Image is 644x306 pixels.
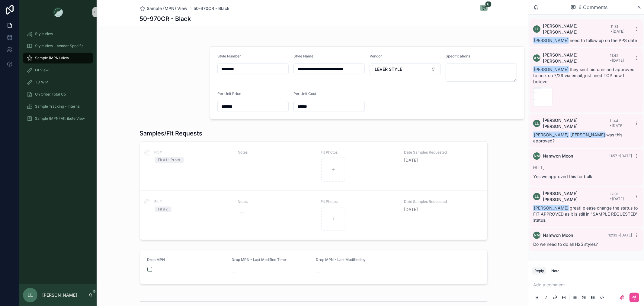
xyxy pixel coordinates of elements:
[578,4,607,11] span: 6 Comments
[551,269,559,273] div: Note
[533,132,569,138] span: [PERSON_NAME]
[23,65,93,76] a: Fit View
[543,190,610,203] span: [PERSON_NAME] [PERSON_NAME]
[375,66,402,72] span: LEVER STYLE
[240,209,244,215] div: --
[370,54,382,58] span: Vendor
[35,104,81,109] span: Sample Tracking - Internal
[533,67,635,84] span: they sent pictures and approved to bulk on 7/29 via email, just need TOP now I believe
[293,54,313,58] span: Style Name
[533,205,569,211] span: [PERSON_NAME]
[23,113,93,124] a: Sample (MPN) Attribute View
[543,23,610,35] span: [PERSON_NAME] [PERSON_NAME]
[549,267,562,275] button: Note
[532,267,546,275] button: Reply
[316,257,366,262] span: Drop MPN - Last Modified by
[610,192,624,201] span: 12:01 • [DATE]
[321,199,397,204] span: Fit Photos
[533,205,638,223] span: great! please change the status to FIT APPROVED as it is still in "SAMPLE REQUESTED" status.
[534,233,540,238] span: NM
[53,7,63,17] img: App logo
[240,160,244,166] div: --
[158,157,180,163] div: Fit #1 - Proto
[140,5,188,11] a: Sample (MPN) View
[140,129,203,138] h1: Samples/Fit Requests
[535,194,539,199] span: LL
[370,63,441,75] button: Select Button
[35,68,49,73] span: Fit View
[543,232,573,238] span: Namwon Moon
[23,41,93,51] a: Style View - Vendor Specific
[404,157,480,163] span: [DATE]
[533,242,598,247] span: Do we need to do all H25 styles?
[533,37,569,44] span: [PERSON_NAME]
[23,101,93,112] a: Sample Tracking - Internal
[533,66,569,73] span: [PERSON_NAME]
[543,153,573,159] span: Namwon Moon
[140,15,191,23] h1: 50-970CR - Black
[23,28,93,39] a: Style View
[610,24,624,34] span: 11:31 • [DATE]
[42,292,77,298] p: [PERSON_NAME]
[533,38,637,43] span: need to follow up on the PPS date
[140,142,487,190] a: Fit #Fit #1 - ProtoNotes--Fit PhotosDate Samples Requested[DATE]
[35,116,85,121] span: Sample (MPN) Attribute View
[608,233,632,237] span: 12:33 • [DATE]
[404,207,480,213] span: [DATE]
[155,199,231,204] span: Fit #
[35,44,84,48] span: Style View - Vendor Specific
[238,150,314,155] span: Notes
[194,5,230,11] a: 50-970CR - Black
[446,54,470,58] span: Specifications
[316,269,320,275] span: --
[23,89,93,100] a: On Order Total Co
[35,31,53,36] span: Style View
[155,150,231,155] span: Fit #
[293,91,316,96] span: Per Unit Cost
[535,121,539,126] span: LL
[158,207,168,212] div: Fit #2
[534,154,540,158] span: NM
[534,56,540,60] span: AM
[147,5,188,11] span: Sample (MPN) View
[610,119,623,128] span: 11:44 • [DATE]
[217,91,241,96] span: Per Unit Price
[140,190,487,240] a: Fit #Fit #2Notes--Fit PhotosDate Samples Requested[DATE]
[404,150,480,155] span: Date Samples Requested
[543,52,610,64] span: [PERSON_NAME] [PERSON_NAME]
[533,164,639,171] p: Hi LL,
[35,92,66,97] span: On Order Total Co
[35,56,69,60] span: Sample (MPN) View
[27,291,33,299] span: LL
[485,1,492,7] span: 6
[238,199,314,204] span: Notes
[533,132,622,143] span: was this approved?
[23,77,93,88] a: TD WIP
[480,5,488,12] button: 6
[535,27,539,31] span: LL
[404,199,480,204] span: Date Samples Requested
[232,257,286,262] span: Drop MPN - Last Modified Time
[570,132,606,138] span: [PERSON_NAME]
[321,150,397,155] span: Fit Photos
[609,154,632,158] span: 11:57 • [DATE]
[19,24,97,132] div: scrollable content
[217,54,241,58] span: Style Number
[23,53,93,63] a: Sample (MPN) View
[147,257,165,262] span: Drop MPN
[35,80,48,85] span: TD WIP
[610,53,624,63] span: 11:42 • [DATE]
[533,173,639,180] p: Yes we approved this for bulk.
[232,269,235,275] span: --
[543,117,610,129] span: [PERSON_NAME] [PERSON_NAME]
